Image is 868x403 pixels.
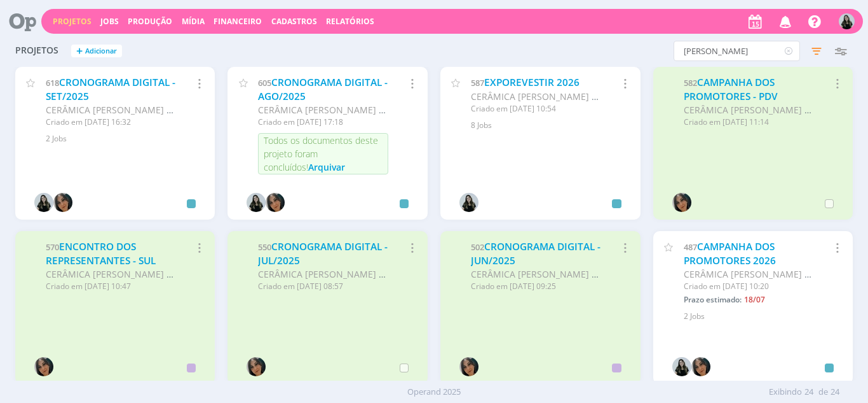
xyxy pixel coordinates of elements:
span: Cadastros [271,16,317,27]
div: Criado em [DATE] 09:25 [471,281,601,292]
a: Jobs [100,16,119,27]
button: V [838,10,855,32]
span: 587 [471,77,484,88]
span: 502 [471,241,484,253]
a: ENCONTRO DOS REPRESENTANTES - SUL [46,240,156,267]
a: CRONOGRAMA DIGITAL - SET/2025 [46,76,175,103]
span: CERÂMICA [PERSON_NAME] LTDA [471,268,613,280]
span: Adicionar [85,47,117,55]
button: Mídia [178,17,208,27]
img: V [672,357,691,376]
div: 2 Jobs [46,133,200,145]
button: Cadastros [268,17,321,27]
div: Criado em [DATE] 16:32 [46,117,176,128]
a: CAMPANHA DOS PROMOTORES 2026 [684,240,776,267]
a: Financeiro [214,16,262,27]
img: V [839,13,855,29]
div: Criado em [DATE] 10:20 [684,281,814,292]
span: 18/07 [744,294,765,305]
div: 8 Jobs [471,120,625,131]
span: 24 [831,386,839,399]
a: CRONOGRAMA DIGITAL - JUN/2025 [471,240,600,267]
div: 2 Jobs [684,311,838,322]
img: V [247,193,266,212]
input: Busca [674,41,800,61]
a: Mídia [182,16,205,27]
span: 570 [46,241,59,253]
a: Relatórios [326,16,374,27]
a: Produção [128,16,172,27]
img: V [34,193,53,212]
img: N [247,357,266,376]
button: Financeiro [210,17,266,27]
div: Criado em [DATE] 11:14 [684,117,814,128]
div: Criado em [DATE] 08:57 [258,281,388,292]
span: CERÂMICA [PERSON_NAME] LTDA [471,90,613,103]
button: Jobs [97,17,123,27]
img: N [459,357,478,376]
img: N [672,193,691,212]
span: CERÂMICA [PERSON_NAME] LTDA [258,104,400,116]
a: Projetos [53,16,92,27]
div: Criado em [DATE] 10:54 [471,103,601,115]
span: 487 [684,241,697,253]
a: CRONOGRAMA DIGITAL - AGO/2025 [258,76,388,103]
img: N [34,357,53,376]
span: 618 [46,77,59,88]
a: EXPOREVESTIR 2026 [484,76,580,89]
a: CAMPANHA DOS PROMOTORES - PDV [684,76,778,103]
a: CRONOGRAMA DIGITAL - JUL/2025 [258,240,388,267]
img: N [691,357,710,376]
span: 24 [804,386,813,399]
button: Projetos [49,17,95,27]
button: +Adicionar [71,45,122,58]
div: Criado em [DATE] 17:18 [258,117,388,128]
button: Produção [124,17,176,27]
span: Projetos [15,45,58,56]
img: N [53,193,72,212]
div: Criado em [DATE] 10:47 [46,281,176,292]
span: 550 [258,241,271,253]
button: Relatórios [322,17,378,27]
span: CERÂMICA [PERSON_NAME] LTDA [258,268,400,280]
img: N [266,193,285,212]
span: Exibindo [769,386,802,399]
span: de [818,386,828,399]
span: Todos os documentos deste projeto foram concluídos! [264,134,378,173]
span: CERÂMICA [PERSON_NAME] LTDA [684,268,826,280]
span: 605 [258,77,271,88]
span: Arquivar [308,161,345,173]
span: CERÂMICA [PERSON_NAME] LTDA [684,104,826,116]
span: 582 [684,77,697,88]
span: CERÂMICA [PERSON_NAME] LTDA [46,104,188,116]
img: V [459,193,478,212]
span: Prazo estimado: [684,294,742,305]
span: + [76,45,83,58]
span: CERÂMICA [PERSON_NAME] LTDA [46,268,188,280]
